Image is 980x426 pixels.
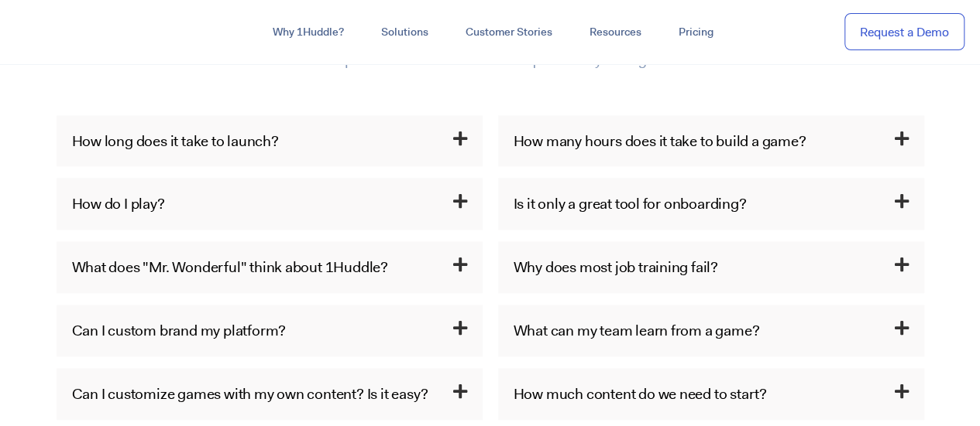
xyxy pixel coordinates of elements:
[72,257,388,277] a: What does "Mr. Wonderful" think about 1Huddle?
[72,320,287,340] a: Can I custom brand my platform?
[57,178,483,230] h3: How do I play?
[254,19,363,46] a: Why 1Huddle?
[498,178,924,230] h3: Is it only a great tool for onboarding?
[571,19,660,46] a: Resources
[57,115,483,167] h3: How long does it take to launch?
[72,193,165,213] a: How do I play?
[498,115,924,167] h3: How many hours does it take to build a game?
[72,131,279,151] a: How long does it take to launch?
[514,257,718,277] a: Why does most job training fail?
[363,19,447,46] a: Solutions
[498,241,924,293] h3: Why does most job training fail?
[57,241,483,293] h3: What does "Mr. Wonderful" think about 1Huddle?
[514,383,767,404] a: How much content do we need to start?
[447,19,571,46] a: Customer Stories
[498,305,924,356] h3: What can my team learn from a game?
[514,131,806,151] a: How many hours does it take to build a game?
[514,320,760,340] a: What can my team learn from a game?
[844,13,965,51] a: Request a Demo
[498,368,924,420] h3: How much content do we need to start?
[57,368,483,420] h3: Can I customize games with my own content? Is it easy?
[514,193,747,213] a: Is it only a great tool for onboarding?
[57,305,483,356] h3: Can I custom brand my platform?
[72,383,428,404] a: Can I customize games with my own content? Is it easy?
[15,17,126,46] img: ...
[660,19,732,46] a: Pricing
